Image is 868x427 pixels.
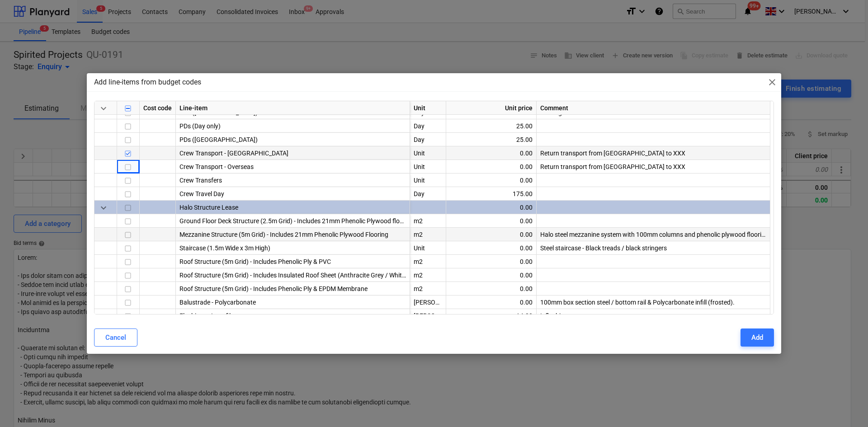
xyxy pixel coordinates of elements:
[537,228,770,241] div: Halo steel mezzanine system with 100mm columns and phenolic plywood flooring. Black steel / black...
[450,201,533,214] div: 0.00
[140,101,176,115] div: Cost code
[176,255,410,268] div: Roof Structure (5m Grid) - Includes Phenolic Ply & PVC
[450,255,533,268] div: 0.00
[176,282,410,296] div: Roof Structure (5m Grid) - Includes Phenolic Ply & EPDM Membrane
[450,228,533,241] div: 0.00
[410,174,446,187] div: Unit
[450,119,533,133] div: 25.00
[410,228,446,241] div: m2
[410,296,446,309] div: [PERSON_NAME]
[410,268,446,282] div: m2
[751,332,763,343] div: Add
[410,119,446,133] div: Day
[537,296,770,309] div: 100mm box section steel / bottom rail & Polycarbonate infill (frosted).
[450,282,533,296] div: 0.00
[176,268,410,282] div: Roof Structure (5m Grid) - Includes Insulated Roof Sheet (Anthracite Grey / White)
[176,101,410,115] div: Line-item
[176,214,410,228] div: Ground Floor Deck Structure (2.5m Grid) - Includes 21mm Phenolic Plywood flooring
[176,201,410,214] div: Halo Structure Lease
[537,309,770,323] div: L flashings to structure
[176,241,410,255] div: Staircase (1.5m Wide x 3m High)
[176,160,410,174] div: Crew Transport - Overseas
[823,384,868,427] iframe: Chat Widget
[410,282,446,296] div: m2
[94,77,201,88] p: Add line-items from budget codes
[410,101,446,115] div: Unit
[537,101,770,115] div: Comment
[105,332,126,343] div: Cancel
[410,133,446,146] div: Day
[176,146,410,160] div: Crew Transport - [GEOGRAPHIC_DATA]
[410,160,446,174] div: Unit
[176,133,410,146] div: PDs ([GEOGRAPHIC_DATA])
[410,187,446,201] div: Day
[450,309,533,323] div: 14.00
[450,174,533,187] div: 0.00
[450,268,533,282] div: 0.00
[176,228,410,241] div: Mezzanine Structure (5m Grid) - Includes 21mm Phenolic Plywood Flooring
[537,146,770,160] div: Return transport from [GEOGRAPHIC_DATA] to XXX
[410,241,446,255] div: Unit
[410,214,446,228] div: m2
[446,101,537,115] div: Unit price
[537,241,770,255] div: Steel staircase - Black treads / black stringers
[450,214,533,228] div: 0.00
[450,187,533,201] div: 175.00
[176,119,410,133] div: PDs (Day only)
[98,103,109,114] span: keyboard_arrow_down
[450,133,533,146] div: 25.00
[537,160,770,174] div: Return transport from [GEOGRAPHIC_DATA] to XXX
[410,146,446,160] div: Unit
[94,328,137,347] button: Cancel
[767,77,778,88] span: close
[450,160,533,174] div: 0.00
[176,309,410,323] div: Flashings - L profile
[410,309,446,323] div: [PERSON_NAME]
[176,187,410,201] div: Crew Travel Day
[741,328,774,347] button: Add
[450,146,533,160] div: 0.00
[176,174,410,187] div: Crew Transfers
[410,255,446,268] div: m2
[450,296,533,309] div: 0.00
[98,202,109,213] span: keyboard_arrow_down
[176,296,410,309] div: Balustrade - Polycarbonate
[450,241,533,255] div: 0.00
